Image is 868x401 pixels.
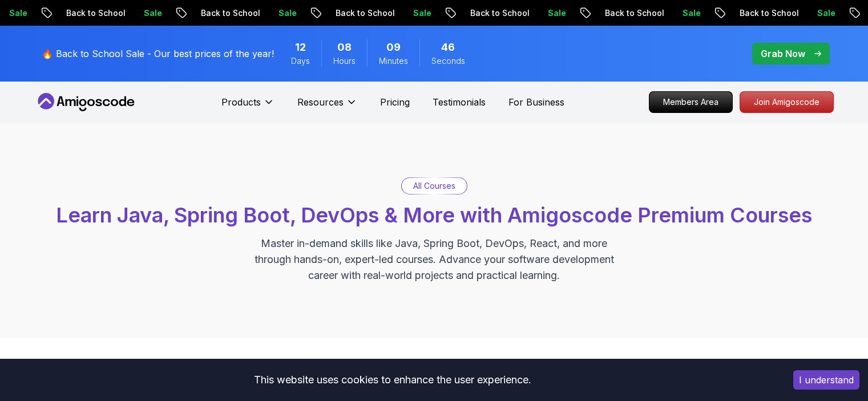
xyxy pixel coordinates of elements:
a: Pricing [380,95,410,109]
p: Sale [135,7,171,19]
p: Sale [539,7,575,19]
span: 46 Seconds [441,39,455,55]
a: Join Amigoscode [740,91,834,113]
p: Products [221,95,261,109]
p: 🔥 Back to School Sale - Our best prices of the year! [42,47,274,60]
button: Resources [297,95,357,118]
p: Back to School [326,7,404,19]
div: This website uses cookies to enhance the user experience. [9,367,776,392]
p: Grab Now [761,47,805,60]
p: Members Area [649,92,732,112]
p: Back to School [730,7,808,19]
a: Members Area [649,91,733,113]
span: Seconds [431,55,465,67]
a: For Business [508,95,564,109]
p: Sale [404,7,441,19]
span: Minutes [379,55,408,67]
p: Sale [269,7,306,19]
button: Products [221,95,274,118]
p: Back to School [57,7,135,19]
span: 8 Hours [337,39,352,55]
p: Back to School [192,7,269,19]
span: Hours [333,55,356,67]
p: Back to School [596,7,673,19]
a: Testimonials [433,95,486,109]
p: Resources [297,95,344,109]
span: Learn Java, Spring Boot, DevOps & More with Amigoscode Premium Courses [56,202,812,228]
p: All Courses [413,180,455,192]
p: Join Amigoscode [740,92,833,112]
span: 12 Days [295,39,306,55]
span: 9 Minutes [386,39,401,55]
p: Master in-demand skills like Java, Spring Boot, DevOps, React, and more through hands-on, expert-... [243,236,626,283]
span: Days [291,55,310,67]
p: Sale [808,7,845,19]
p: Back to School [461,7,539,19]
button: Accept cookies [793,370,859,390]
p: Sale [673,7,710,19]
